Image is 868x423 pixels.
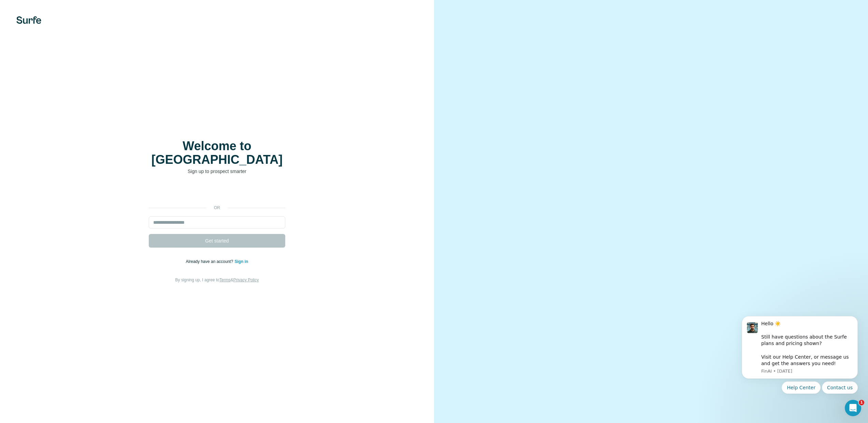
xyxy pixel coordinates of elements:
[149,139,285,167] h1: Welcome to [GEOGRAPHIC_DATA]
[845,400,861,416] iframe: Intercom live chat
[16,16,41,24] img: Surfe's logo
[186,259,235,264] span: Already have an account?
[219,278,231,282] a: Terms
[234,259,248,264] a: Sign in
[206,205,228,211] p: or
[149,168,285,175] p: Sign up to prospect smarter
[732,294,868,405] iframe: Intercom notifications message
[175,278,259,282] span: By signing up, I agree to &
[145,185,289,200] iframe: Pulsante Accedi con Google
[233,278,259,282] a: Privacy Policy
[859,400,864,405] span: 1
